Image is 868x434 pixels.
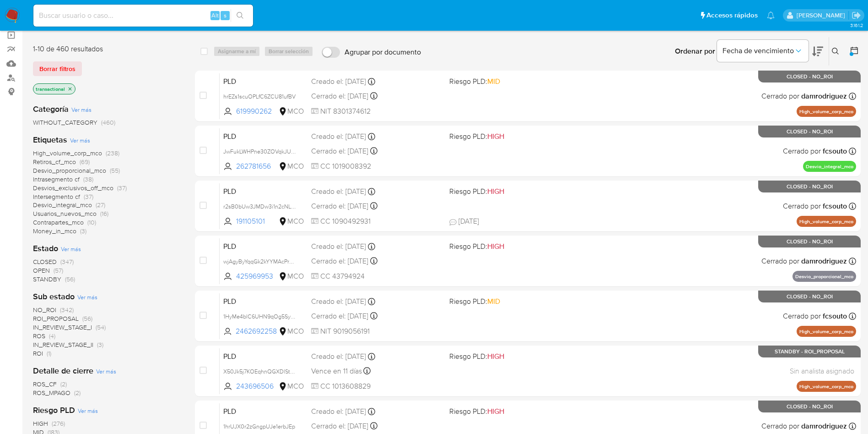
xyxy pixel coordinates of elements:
button: search-icon [231,9,249,22]
input: Buscar usuario o caso... [33,10,253,22]
span: 3.161.2 [850,22,863,29]
span: Accesos rápidos [706,11,758,20]
span: s [224,11,226,20]
a: Salir [852,11,861,20]
span: Alt [211,11,219,20]
a: Notificaciones [767,11,775,19]
p: damian.rodriguez@mercadolibre.com [797,11,848,20]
